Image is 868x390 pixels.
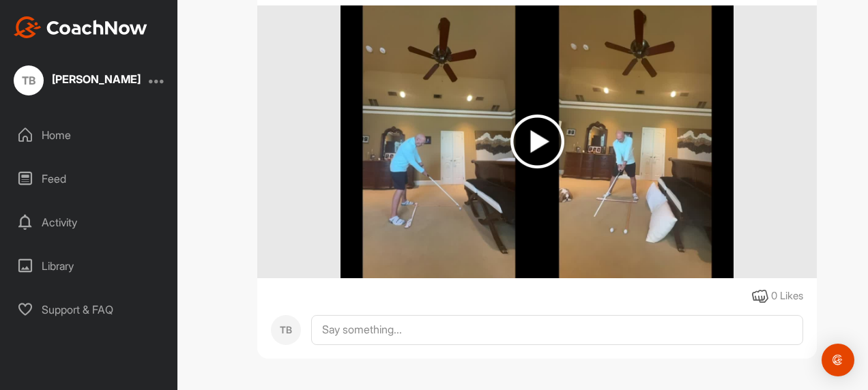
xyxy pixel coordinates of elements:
[14,16,147,38] img: CoachNow
[8,162,171,196] div: Feed
[771,288,803,304] div: 0 Likes
[510,115,564,168] img: play
[822,344,854,376] div: Open Intercom Messenger
[341,5,733,278] img: media
[8,292,171,327] div: Support & FAQ
[8,249,171,283] div: Library
[8,118,171,152] div: Home
[52,74,141,85] div: [PERSON_NAME]
[271,315,301,345] div: TB
[8,205,171,239] div: Activity
[14,65,44,95] div: TB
